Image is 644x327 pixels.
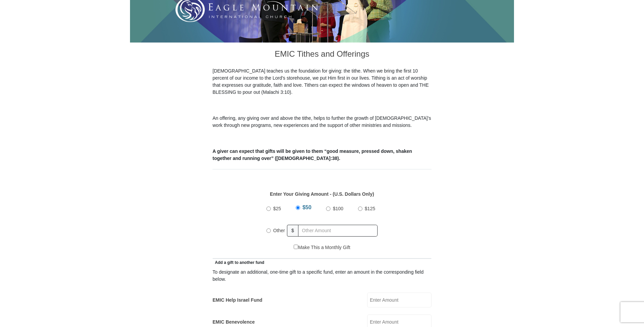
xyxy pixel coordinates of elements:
[213,43,431,67] h3: EMIC Tithes and Offerings
[213,260,264,265] span: Add a gift to another fund
[302,205,312,210] span: $50
[333,206,343,211] span: $100
[273,206,281,211] span: $25
[213,319,255,326] label: EMIC Benevolence
[213,269,431,283] div: To designate an additional, one-time gift to a specific fund, enter an amount in the correspondin...
[213,67,431,96] p: [DEMOGRAPHIC_DATA] teaches us the foundation for giving: the tithe. When we bring the first 10 pe...
[365,206,375,211] span: $125
[213,297,262,304] label: EMIC Help Israel Fund
[273,228,285,233] span: Other
[294,245,298,249] input: Make This a Monthly Gift
[294,244,350,251] label: Make This a Monthly Gift
[287,225,298,237] span: $
[213,148,412,161] b: A giver can expect that gifts will be given to them “good measure, pressed down, shaken together ...
[367,293,431,307] input: Enter Amount
[298,225,378,237] input: Other Amount
[270,191,374,197] strong: Enter Your Giving Amount - (U.S. Dollars Only)
[213,115,431,129] p: An offering, any giving over and above the tithe, helps to further the growth of [DEMOGRAPHIC_DAT...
